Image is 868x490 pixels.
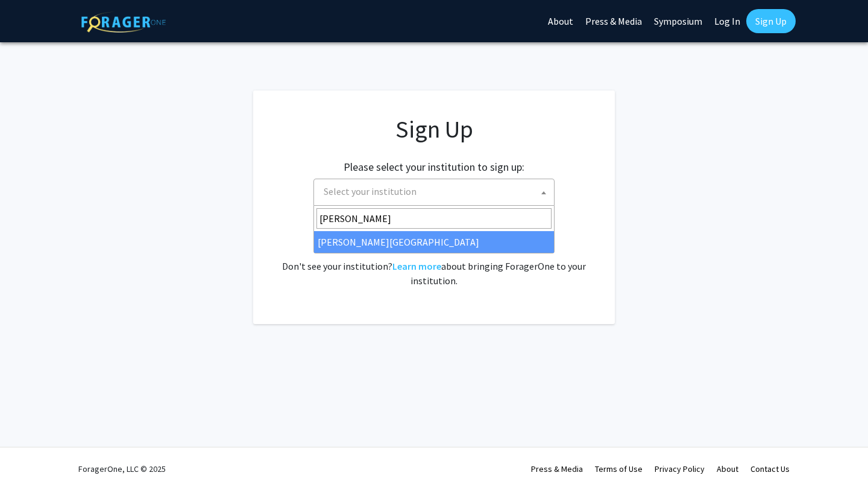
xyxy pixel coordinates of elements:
a: About [717,463,738,474]
input: Search [316,208,552,229]
img: ForagerOne Logo [81,11,166,33]
a: Learn more about bringing ForagerOne to your institution [392,260,441,272]
a: Privacy Policy [655,463,705,474]
div: ForagerOne, LLC © 2025 [78,448,166,490]
h1: Sign Up [277,115,591,144]
a: Terms of Use [595,463,643,474]
div: Already have an account? . Don't see your institution? about bringing ForagerOne to your institut... [277,230,591,288]
span: Select your institution [319,179,554,204]
li: [PERSON_NAME][GEOGRAPHIC_DATA] [314,231,554,253]
a: Sign Up [746,9,796,33]
a: Press & Media [531,463,583,474]
span: Select your institution [313,179,555,206]
a: Contact Us [750,463,790,474]
iframe: Chat [9,436,51,481]
h2: Please select your institution to sign up: [344,161,524,174]
span: Select your institution [324,185,417,197]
